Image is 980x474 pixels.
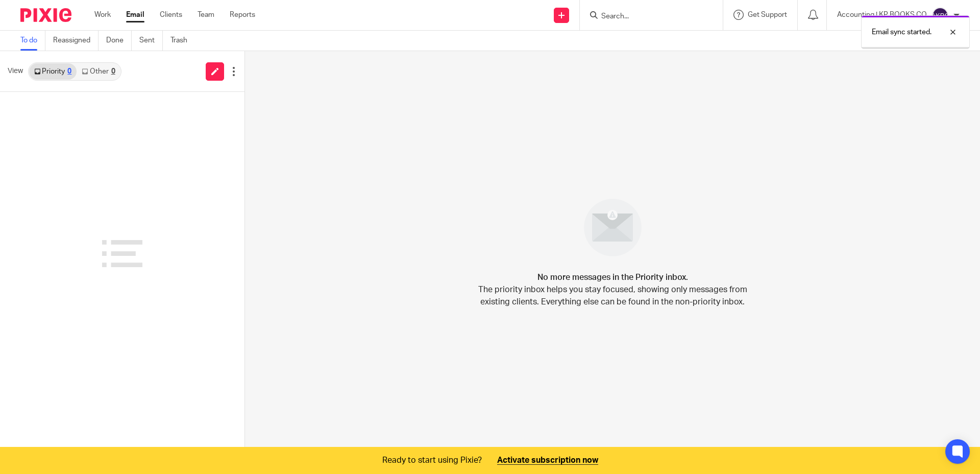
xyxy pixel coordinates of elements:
[20,31,45,51] a: To do
[932,7,948,23] img: svg%3E
[198,10,214,20] a: Team
[477,283,748,308] p: The priority inbox helps you stay focused, showing only messages from existing clients. Everythin...
[111,68,115,75] div: 0
[77,63,120,80] a: Other0
[106,31,132,51] a: Done
[577,192,648,263] img: image
[8,66,23,77] span: View
[170,31,195,51] a: Trash
[537,271,688,283] h4: No more messages in the Priority inbox.
[139,31,163,51] a: Sent
[67,68,71,75] div: 0
[230,10,255,20] a: Reports
[872,27,932,37] p: Email sync started.
[126,10,144,20] a: Email
[53,31,99,51] a: Reassigned
[20,8,71,22] img: Pixie
[29,63,77,80] a: Priority0
[94,10,111,20] a: Work
[160,10,182,20] a: Clients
